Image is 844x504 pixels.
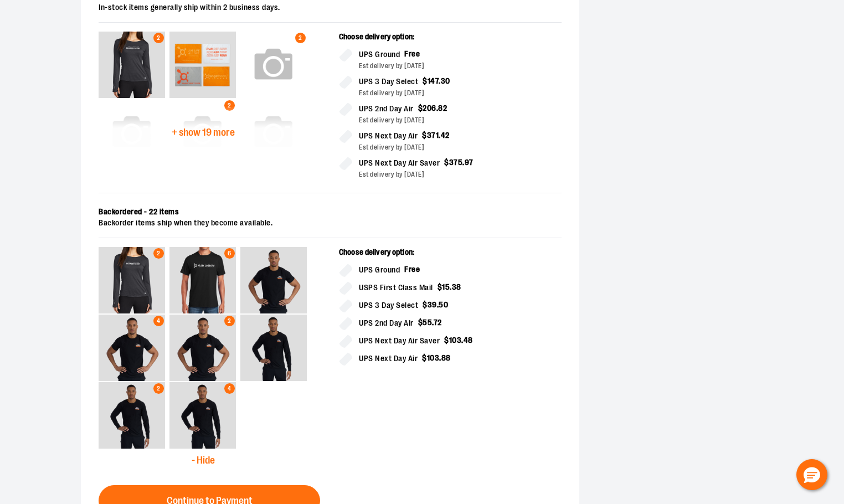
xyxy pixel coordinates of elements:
div: Est delivery by [DATE] [359,88,562,98]
img: Unisex Staff Performance Short Sleeve Tee [240,247,307,313]
p: Choose delivery option: [339,32,562,48]
input: USPS First Class Mail$15.38 [339,281,352,295]
span: $ [444,158,449,167]
div: Est delivery by [DATE] [359,61,562,71]
span: 206 [423,104,436,112]
div: Backordered - 22 items [99,207,562,218]
span: . [439,76,441,85]
span: UPS Next Day Air Saver [359,157,440,169]
span: UPS Ground [359,48,400,61]
input: UPS Next Day Air Saver$375.97Est delivery by [DATE] [339,157,352,170]
span: 375 [449,158,463,167]
input: UPS Next Day Air$103.88 [339,352,352,366]
input: UPS GroundFree [339,264,352,277]
span: 103 [427,353,440,362]
span: UPS 2nd Day Air [359,317,414,330]
span: $ [423,76,428,85]
span: $ [438,282,442,291]
input: UPS 3 Day Select$39.50 [339,299,352,312]
img: Staff Pulse Long Sleeve Tee [99,247,165,313]
img: Unisex Staff Short Sleeve Tee [169,247,236,313]
div: 2 [224,100,235,111]
img: Staff Pulse Long Sleeve Tee [99,32,165,98]
div: 4 [224,383,235,394]
span: $ [418,104,423,112]
img: Unisex Staff Performance Long Sleeve Tee [169,382,236,449]
span: 88 [441,353,451,362]
span: $ [422,353,427,362]
div: 6 [224,248,235,259]
span: 72 [434,318,442,327]
input: UPS 3 Day Select$147.30Est delivery by [DATE] [339,75,352,89]
span: 39 [428,300,437,309]
img: lululemon Classic-Fit Cotton-Blend Tee [99,99,165,166]
div: 4 [153,316,164,326]
span: $ [444,336,449,344]
img: Promo Towels - Pack of 96 [169,32,236,98]
img: Unisex Staff Performance Long Sleeve Tee [99,382,165,449]
span: 55 [423,318,432,327]
span: 371 [427,131,439,140]
input: UPS 2nd Day Air$55.72 [339,317,352,330]
input: UPS Next Day Air Saver$103.48 [339,335,352,348]
img: Unisex Staff Performance Long Sleeve Tee [240,315,307,381]
img: lululemon Classic-Fit Cotton-Blend Tee [240,99,307,166]
div: 2 [224,316,235,326]
span: 38 [452,282,461,291]
img: lululemon Classic-Fit Cotton-Blend Tee [169,99,236,166]
span: UPS Next Day Air [359,130,418,142]
div: 2 [153,248,164,259]
p: Choose delivery option: [339,247,562,264]
span: 97 [465,158,474,167]
span: Free [404,49,420,58]
span: . [450,282,452,291]
div: Backorder items ship when they become available. [99,218,562,229]
span: 103 [449,336,462,344]
img: lululemon Classic-Fit Cotton-Blend Tee [240,32,307,98]
span: UPS Ground [359,264,400,276]
span: . [439,131,441,140]
span: UPS 3 Day Select [359,299,418,312]
div: Est delivery by [DATE] [359,169,562,179]
div: In-stock items generally ship within 2 business days. [99,2,562,13]
span: 15 [442,282,450,291]
span: . [461,336,464,344]
input: UPS Next Day Air$371.42Est delivery by [DATE] [339,130,352,143]
div: Est delivery by [DATE] [359,142,562,152]
div: 2 [153,383,164,394]
img: Unisex Staff Performance Short Sleeve Tee [169,315,236,381]
span: . [462,158,465,167]
span: 42 [441,131,450,140]
img: Unisex Staff Performance Short Sleeve Tee [99,315,165,381]
input: UPS 2nd Day Air$206.82Est delivery by [DATE] [339,102,352,116]
span: + show 19 more [172,127,235,138]
span: $ [418,318,423,327]
span: 30 [441,76,450,85]
span: . [432,318,434,327]
span: $ [423,300,428,309]
button: - Hide [99,450,321,472]
span: USPS First Class Mail [359,281,433,294]
span: UPS 2nd Day Air [359,102,414,115]
span: 50 [439,300,448,309]
div: 2 [295,33,306,43]
div: 2 [153,33,164,43]
button: Hello, have a question? Let’s chat. [796,459,827,490]
span: . [439,353,441,362]
span: - Hide [192,455,215,466]
span: . [437,300,439,309]
span: Free [404,265,420,274]
span: $ [422,131,427,140]
span: 147 [428,76,439,85]
div: Est delivery by [DATE] [359,115,562,125]
span: UPS Next Day Air [359,352,418,365]
input: UPS GroundFreeEst delivery by [DATE] [339,48,352,61]
span: 48 [464,336,473,344]
span: . [436,104,439,112]
span: UPS Next Day Air Saver [359,335,440,347]
span: 82 [438,104,447,112]
span: UPS 3 Day Select [359,75,418,88]
button: + show 19 more [99,106,321,159]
